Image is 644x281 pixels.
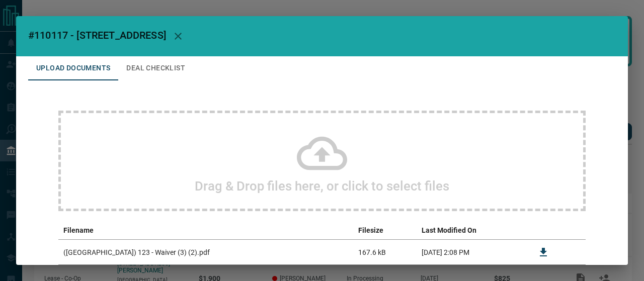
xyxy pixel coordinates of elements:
td: 167.6 kB [353,240,417,265]
th: Filesize [353,221,417,240]
th: delete file action column [560,221,586,240]
button: Upload Documents [28,56,118,80]
h2: Drag & Drop files here, or click to select files [195,178,449,194]
th: download action column [526,221,560,240]
th: Filename [58,221,353,240]
th: Last Modified On [417,221,526,240]
td: [DATE] 2:08 PM [417,240,526,265]
button: Download [531,240,555,264]
div: Drag & Drop files here, or click to select files [58,111,586,211]
button: Deal Checklist [118,56,193,80]
span: #110117 - [STREET_ADDRESS] [28,29,166,41]
td: ([GEOGRAPHIC_DATA]) 123 - Waiver (3) (2).pdf [58,240,353,265]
